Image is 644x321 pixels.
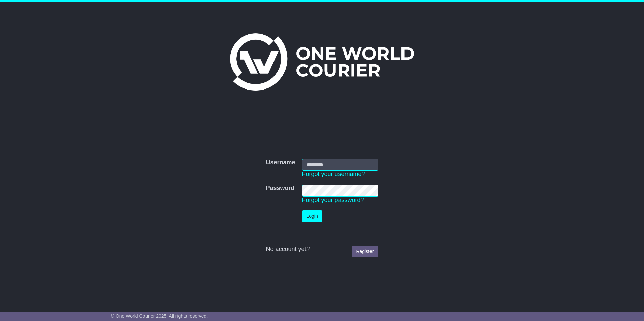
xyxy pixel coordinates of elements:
a: Forgot your password? [302,197,364,203]
a: Forgot your username? [302,171,365,177]
label: Password [266,185,294,192]
div: No account yet? [266,246,378,253]
a: Register [352,246,378,257]
span: © One World Courier 2025. All rights reserved. [111,313,208,319]
label: Username [266,159,295,166]
button: Login [302,210,322,222]
img: One World [230,33,414,91]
